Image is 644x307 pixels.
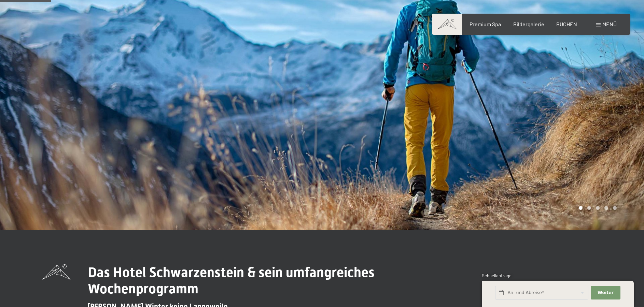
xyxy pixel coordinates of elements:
[587,206,591,210] div: Carousel Page 2
[591,286,620,300] button: Weiter
[88,264,375,297] span: Das Hotel Schwarzenstein & sein umfangreiches Wochenprogramm
[604,206,608,210] div: Carousel Page 4
[482,273,512,278] span: Schnellanfrage
[602,21,617,27] span: Menü
[598,290,614,296] span: Weiter
[613,206,617,210] div: Carousel Page 5
[596,206,600,210] div: Carousel Page 3
[470,21,501,27] a: Premium Spa
[576,206,617,210] div: Carousel Pagination
[556,21,577,27] a: BUCHEN
[513,21,544,27] a: Bildergalerie
[579,206,583,210] div: Carousel Page 1 (Current Slide)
